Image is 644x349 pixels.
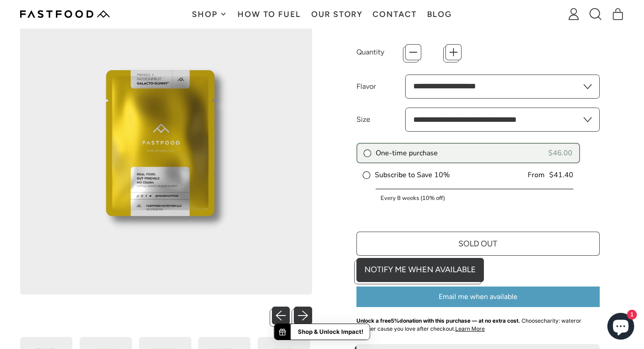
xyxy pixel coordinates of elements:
[364,148,438,158] label: One-time purchase
[445,44,462,60] button: +
[363,172,368,177] input: Subscribe to Save 10%
[356,232,600,256] button: Sold Out
[605,313,637,342] inbox-online-store-chat: Shopify online store chat
[405,44,421,60] button: −
[528,170,545,180] div: From
[356,258,484,282] a: Notify Me When Available
[549,170,573,180] div: $41.40
[458,239,497,249] span: Sold Out
[356,287,600,307] button: Email me when available
[363,170,450,180] label: Subscribe to Save 10%
[356,81,405,92] label: Flavor
[364,150,369,155] input: One-time purchase
[20,10,110,18] img: Fastfood
[356,114,405,125] label: Size
[20,3,312,299] div: Galacto-Gummies™️ - Fastfood mango passionfruit flavor
[356,47,405,58] label: Quantity
[20,3,312,295] img: Galacto-Gummies™️ - Fastfood mango passionfruit flavor
[548,148,572,158] div: $46.00
[192,10,220,18] span: Shop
